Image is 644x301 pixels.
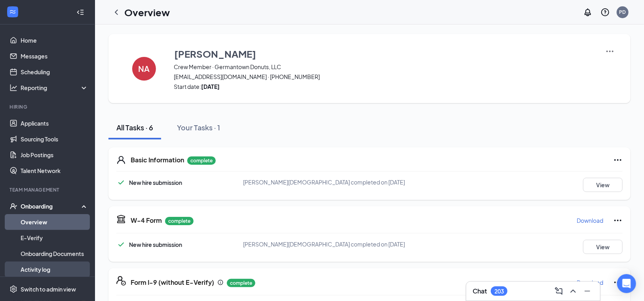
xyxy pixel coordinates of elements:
span: [PERSON_NAME][DEMOGRAPHIC_DATA] completed on [DATE] [243,241,405,248]
button: ComposeMessage [553,285,565,297]
p: Download [577,216,603,224]
div: Open Intercom Messenger [617,274,636,293]
a: Activity log [21,261,88,277]
a: Overview [21,214,88,230]
svg: Info [217,279,224,286]
span: New hire submission [129,241,182,248]
svg: Ellipses [613,155,623,165]
button: Download [576,276,604,289]
svg: Analysis [9,84,17,92]
svg: Notifications [583,8,593,17]
div: Your Tasks · 1 [177,122,220,132]
div: Onboarding [21,202,82,210]
span: New hire submission [129,179,182,186]
div: Switch to admin view [21,285,76,293]
a: E-Verify [21,230,88,246]
svg: WorkstreamLogo [9,8,17,16]
svg: UserCheck [9,202,17,210]
svg: User [116,155,126,165]
h1: Overview [124,6,170,19]
svg: ChevronLeft [112,8,121,17]
a: Job Postings [21,147,88,163]
div: Hiring [9,103,87,110]
a: Talent Network [21,163,88,179]
svg: Settings [9,285,17,293]
button: View [583,178,623,192]
strong: [DATE] [201,83,220,90]
div: Reporting [21,84,89,92]
svg: ComposeMessage [554,286,564,296]
button: View [583,240,623,254]
img: More Actions [605,47,615,56]
a: Applicants [21,115,88,131]
a: Sourcing Tools [21,131,88,147]
h4: NA [139,66,150,71]
div: 203 [494,288,504,295]
div: Team Management [9,186,87,193]
h5: W-4 Form [131,216,162,225]
svg: QuestionInfo [600,8,610,17]
span: Crew Member · Germantown Donuts, LLC [174,63,595,71]
a: Messages [21,48,88,64]
button: [PERSON_NAME] [174,47,595,61]
p: complete [227,279,255,287]
h3: Chat [473,287,487,295]
svg: FormI9EVerifyIcon [116,276,126,286]
div: All Tasks · 6 [116,122,153,132]
svg: Collapse [76,8,84,16]
a: Home [21,32,88,48]
p: Download [577,278,603,286]
span: Start date: [174,83,595,90]
p: complete [165,217,194,225]
a: Scheduling [21,64,88,80]
svg: Checkmark [116,240,126,249]
h3: [PERSON_NAME] [174,47,256,60]
svg: Ellipses [613,278,623,287]
button: Minimize [581,285,594,297]
svg: Ellipses [613,216,623,225]
a: Onboarding Documents [21,246,88,261]
p: complete [187,156,216,165]
button: Download [576,214,604,227]
svg: Minimize [583,286,592,296]
button: ChevronUp [567,285,579,297]
div: PD [619,9,626,15]
span: [PERSON_NAME][DEMOGRAPHIC_DATA] completed on [DATE] [243,179,405,186]
button: NA [124,47,164,90]
span: [EMAIL_ADDRESS][DOMAIN_NAME] · [PHONE_NUMBER] [174,73,595,81]
svg: TaxGovernmentIcon [116,214,126,224]
svg: Checkmark [116,178,126,187]
svg: ChevronUp [568,286,578,296]
h5: Form I-9 (without E-Verify) [131,278,214,287]
h5: Basic Information [131,156,184,164]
